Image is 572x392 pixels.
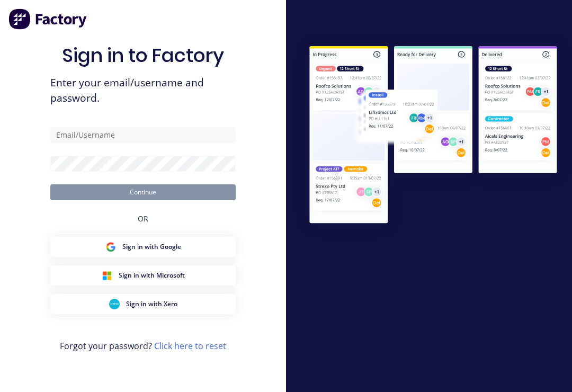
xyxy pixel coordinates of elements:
span: Sign in with Xero [126,299,177,309]
button: Xero Sign inSign in with Xero [50,294,236,314]
img: Microsoft Sign in [102,270,112,281]
button: Continue [50,184,236,200]
input: Email/Username [50,127,236,143]
button: Google Sign inSign in with Google [50,237,236,257]
img: Xero Sign in [109,299,120,309]
a: Click here to reset [154,340,226,352]
img: Factory [8,8,88,30]
span: Sign in with Microsoft [119,271,185,280]
button: Microsoft Sign inSign in with Microsoft [50,265,236,286]
img: Google Sign in [105,242,116,252]
span: Sign in with Google [122,242,181,252]
h1: Sign in to Factory [62,44,224,67]
img: Sign in [294,32,572,239]
div: OR [138,200,148,237]
span: Forgot your password? [60,340,226,352]
span: Enter your email/username and password. [50,75,236,106]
